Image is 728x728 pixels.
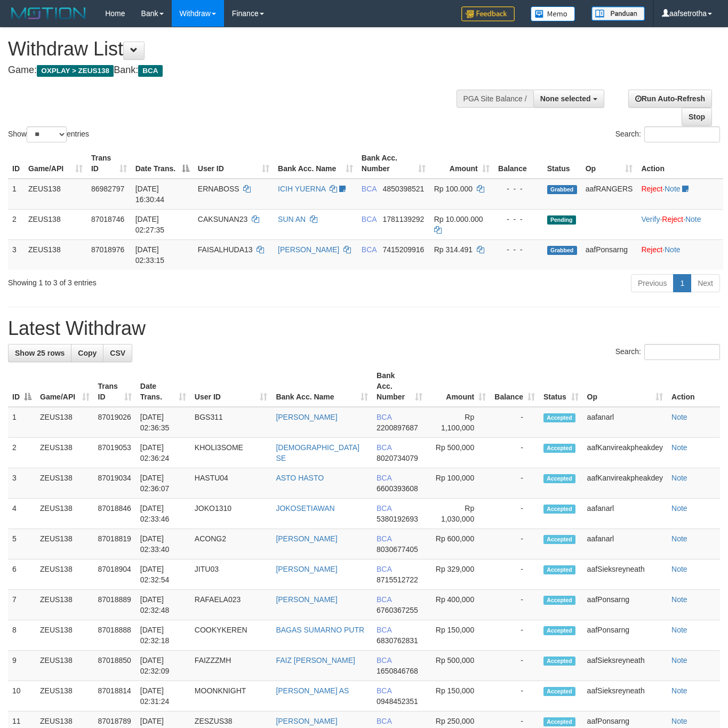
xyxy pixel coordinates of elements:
[377,636,418,645] span: Copy 6830762831 to clipboard
[490,468,539,499] td: -
[383,215,425,223] span: Copy 1781139292 to clipboard
[543,687,575,696] span: Accepted
[540,94,591,103] span: None selected
[276,413,337,421] a: [PERSON_NAME]
[278,215,306,223] a: SUN AN
[8,366,36,407] th: ID: activate to sort column descending
[427,559,490,590] td: Rp 329,000
[276,504,334,513] a: JOKOSETIAWAN
[36,529,94,559] td: ZEUS138
[490,651,539,681] td: -
[24,209,87,239] td: ZEUS138
[641,215,660,223] a: Verify
[190,590,272,620] td: RAFAELA023
[377,484,418,493] span: Copy 6600393608 to clipboard
[190,366,272,407] th: User ID: activate to sort column ascending
[87,148,131,179] th: Trans ID: activate to sort column ascending
[434,215,483,223] span: Rp 10.000.000
[583,366,667,407] th: Op: activate to sort column ascending
[591,6,645,21] img: panduan.png
[94,366,136,407] th: Trans ID: activate to sort column ascending
[190,438,272,468] td: KHOLI3SOME
[8,620,36,651] td: 8
[103,344,132,362] a: CSV
[8,148,24,179] th: ID
[36,651,94,681] td: ZEUS138
[94,438,136,468] td: 87019053
[377,474,391,482] span: BCA
[671,565,687,573] a: Note
[136,529,190,559] td: [DATE] 02:33:40
[8,559,36,590] td: 6
[430,148,494,179] th: Amount: activate to sort column ascending
[276,443,359,462] a: [DEMOGRAPHIC_DATA] SE
[631,274,674,292] a: Previous
[276,534,337,543] a: [PERSON_NAME]
[198,185,239,193] span: ERNABOSS
[377,686,391,695] span: BCA
[377,667,418,675] span: Copy 1650846768 to clipboard
[498,183,539,194] div: - - -
[615,344,720,360] label: Search:
[8,407,36,438] td: 1
[377,626,391,634] span: BCA
[377,423,418,432] span: Copy 2200897687 to clipboard
[377,413,391,421] span: BCA
[271,366,372,407] th: Bank Acc. Name: activate to sort column ascending
[691,274,720,292] a: Next
[490,438,539,468] td: -
[671,534,687,543] a: Note
[94,499,136,529] td: 87018846
[131,148,194,179] th: Date Trans.: activate to sort column descending
[543,626,575,635] span: Accepted
[377,697,418,706] span: Copy 0948452351 to clipboard
[583,651,667,681] td: aafSieksreyneath
[136,620,190,651] td: [DATE] 02:32:18
[461,6,515,21] img: Feedback.jpg
[8,681,36,711] td: 10
[533,90,604,108] button: None selected
[8,344,71,362] a: Show 25 rows
[94,590,136,620] td: 87018889
[543,717,575,726] span: Accepted
[362,245,377,254] span: BCA
[190,559,272,590] td: JITU03
[135,185,165,204] span: [DATE] 16:30:44
[27,126,67,142] select: Showentries
[490,529,539,559] td: -
[671,443,687,452] a: Note
[8,65,475,76] h4: Game: Bank:
[276,474,324,482] a: ASTO HASTO
[136,407,190,438] td: [DATE] 02:36:35
[91,185,124,193] span: 86982797
[377,595,391,604] span: BCA
[494,148,543,179] th: Balance
[671,474,687,482] a: Note
[641,245,662,254] a: Reject
[682,108,712,126] a: Stop
[138,65,162,77] span: BCA
[583,529,667,559] td: aafanarl
[276,686,349,695] a: [PERSON_NAME] AS
[276,595,337,604] a: [PERSON_NAME]
[583,559,667,590] td: aafSieksreyneath
[543,535,575,544] span: Accepted
[427,407,490,438] td: Rp 1,100,000
[36,438,94,468] td: ZEUS138
[671,686,687,695] a: Note
[372,366,427,407] th: Bank Acc. Number: activate to sort column ascending
[15,349,65,357] span: Show 25 rows
[190,407,272,438] td: BGS311
[377,545,418,554] span: Copy 8030677405 to clipboard
[383,185,425,193] span: Copy 4850398521 to clipboard
[276,656,355,665] a: FAIZ [PERSON_NAME]
[136,366,190,407] th: Date Trans.: activate to sort column ascending
[539,366,583,407] th: Status: activate to sort column ascending
[24,148,87,179] th: Game/API: activate to sort column ascending
[94,529,136,559] td: 87018819
[36,468,94,499] td: ZEUS138
[8,126,89,142] label: Show entries
[377,656,391,665] span: BCA
[8,38,475,60] h1: Withdraw List
[94,620,136,651] td: 87018888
